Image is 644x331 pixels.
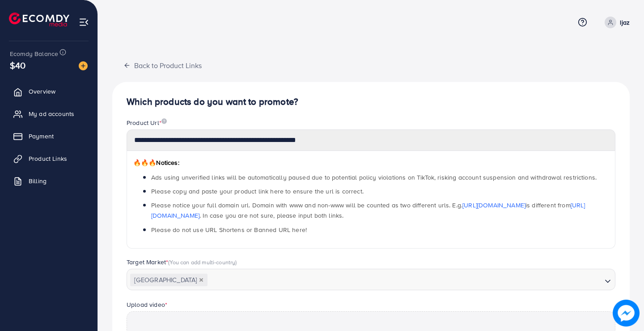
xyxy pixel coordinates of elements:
button: Back to Product Links [112,56,213,75]
a: Billing [7,172,91,190]
span: (You can add multi-country) [168,258,237,266]
span: $40 [10,59,25,72]
span: 🔥🔥🔥 [133,158,156,167]
input: Search for option [208,273,601,287]
label: Target Market [127,258,237,267]
img: image [79,61,88,70]
span: Payment [29,132,54,141]
span: Notices: [133,158,179,167]
span: Overview [29,87,55,96]
span: Please do not use URL Shortens or Banned URL here! [151,225,307,234]
img: logo [9,13,69,26]
a: My ad accounts [7,105,91,123]
span: Ecomdy Balance [10,49,58,58]
span: Please notice your full domain url. Domain with www and non-www will be counted as two different ... [151,201,585,220]
button: Deselect Pakistan [199,278,203,282]
a: Overview [7,82,91,100]
a: [URL][DOMAIN_NAME] [462,201,525,210]
span: Billing [29,176,47,185]
label: Product Url [127,118,167,127]
a: Ijaz [601,17,630,28]
a: Product Links [7,150,91,168]
span: Product Links [29,154,67,163]
label: Upload video [127,300,167,309]
span: My ad accounts [29,109,74,118]
img: image [613,300,640,327]
img: image [161,118,167,124]
h4: Which products do you want to promote? [127,96,615,107]
span: Ads using unverified links will be automatically paused due to potential policy violations on Tik... [151,173,597,182]
img: menu [79,17,89,27]
span: Please copy and paste your product link here to ensure the url is correct. [151,187,364,196]
a: Payment [7,127,91,145]
span: [GEOGRAPHIC_DATA] [130,274,208,286]
p: Ijaz [620,17,630,28]
div: Search for option [127,269,615,290]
